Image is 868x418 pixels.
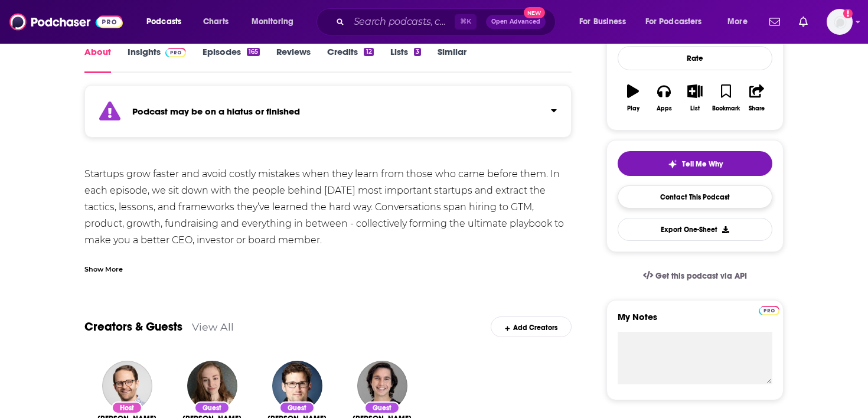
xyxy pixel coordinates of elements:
[128,46,186,73] a: InsightsPodchaser Pro
[327,46,373,73] a: Credits12
[349,12,455,31] input: Search podcasts, credits, & more...
[843,9,853,18] svg: Add a profile image
[571,12,641,31] button: open menu
[252,14,293,30] span: Monitoring
[203,46,260,73] a: Episodes165
[668,159,677,169] img: tell me why sparkle
[491,19,540,25] span: Open Advanced
[742,77,772,119] button: Share
[390,46,421,73] a: Lists3
[84,92,572,138] section: Click to expand status details
[794,12,812,32] a: Show notifications dropdown
[364,401,400,414] div: Guest
[272,361,322,411] img: Sam Lessin
[765,12,785,32] a: Show notifications dropdown
[357,361,407,411] img: Ben Gilbert
[84,46,111,73] a: About
[524,7,545,18] span: New
[759,306,779,315] img: Podchaser Pro
[165,48,186,57] img: Podchaser Pro
[491,316,572,337] div: Add Creators
[719,12,762,31] button: open menu
[414,48,421,56] div: 3
[712,105,740,112] div: Bookmark
[247,48,260,56] div: 165
[579,14,626,30] span: For Business
[102,361,152,411] img: Logan Bartlett
[138,12,197,31] button: open menu
[618,218,772,241] button: Export One-Sheet
[276,46,311,73] a: Reviews
[486,15,546,29] button: Open AdvancedNew
[84,319,182,334] a: Creators & Guests
[645,14,702,30] span: For Podcasters
[618,46,772,70] div: Rate
[618,185,772,208] a: Contact This Podcast
[680,77,710,119] button: List
[655,271,747,281] span: Get this podcast via API
[827,9,853,35] img: User Profile
[682,159,723,169] span: Tell Me Why
[618,311,772,332] label: My Notes
[710,77,741,119] button: Bookmark
[9,11,123,33] img: Podchaser - Follow, Share and Rate Podcasts
[634,262,756,290] a: Get this podcast via API
[657,105,672,112] div: Apps
[328,8,567,35] div: Search podcasts, credits, & more...
[146,14,181,30] span: Podcasts
[618,77,648,119] button: Play
[727,14,748,30] span: More
[187,361,237,411] img: Molly White
[618,151,772,176] button: tell me why sparkleTell Me Why
[132,106,300,117] strong: Podcast may be on a hiatus or finished
[192,321,234,333] a: View All
[195,12,236,31] a: Charts
[84,166,572,282] div: Startups grow faster and avoid costly mistakes when they learn from those who came before them. I...
[749,105,765,112] div: Share
[690,105,700,112] div: List
[627,105,639,112] div: Play
[827,9,853,35] button: Show profile menu
[638,12,719,31] button: open menu
[648,77,679,119] button: Apps
[759,304,779,315] a: Pro website
[243,12,309,31] button: open menu
[455,14,477,30] span: ⌘ K
[203,14,229,30] span: Charts
[279,401,315,414] div: Guest
[112,401,142,414] div: Host
[438,46,466,73] a: Similar
[364,48,373,56] div: 12
[827,9,853,35] span: Logged in as danikarchmer
[194,401,230,414] div: Guest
